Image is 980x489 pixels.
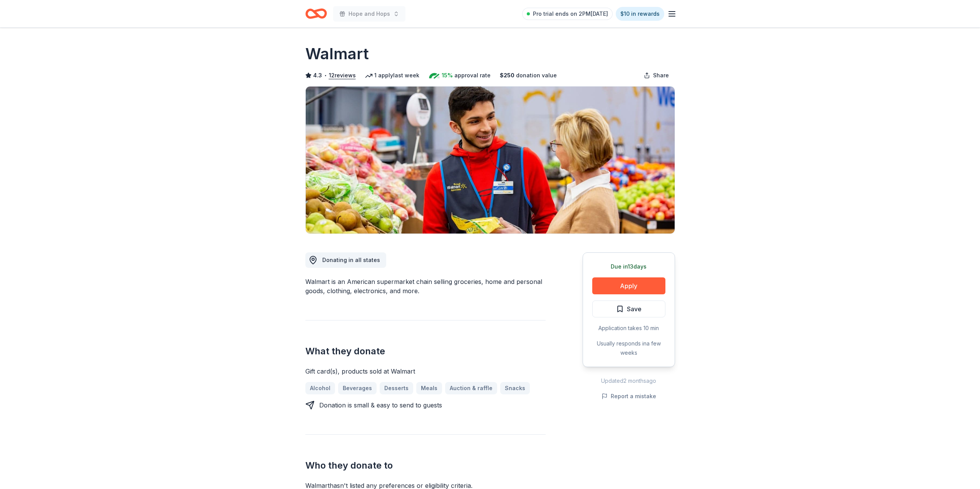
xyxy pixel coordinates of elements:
[516,71,557,80] span: donation value
[338,382,377,394] a: Beverages
[592,277,665,294] button: Apply
[305,43,369,65] h1: Walmart
[348,9,390,18] span: Hope and Hops
[592,339,665,357] div: Usually responds in a few weeks
[306,87,675,234] img: Image for Walmart
[305,5,327,23] a: Home
[333,6,405,22] button: Hope and Hops
[592,300,665,317] button: Save
[592,324,665,333] div: Application takes 10 min
[313,71,322,80] span: 4.3
[329,71,356,80] button: 12reviews
[416,382,442,394] a: Meals
[500,71,514,80] span: $ 250
[365,71,419,80] div: 1 apply last week
[445,382,497,394] a: Auction & raffle
[533,9,608,18] span: Pro trial ends on 2PM[DATE]
[305,382,335,394] a: Alcohol
[601,392,656,401] button: Report a mistake
[522,8,613,20] a: Pro trial ends on 2PM[DATE]
[322,257,380,263] span: Donating in all states
[627,304,642,314] span: Save
[305,345,546,357] h2: What they donate
[454,71,491,80] span: approval rate
[653,71,669,80] span: Share
[616,7,664,21] a: $10 in rewards
[442,71,453,80] span: 15%
[500,382,530,394] a: Snacks
[583,376,675,386] div: Updated 2 months ago
[305,459,546,472] h2: Who they donate to
[380,382,413,394] a: Desserts
[324,72,327,78] span: •
[305,277,546,295] div: Walmart is an American supermarket chain selling groceries, home and personal goods, clothing, el...
[319,401,442,410] div: Donation is small & easy to send to guests
[592,262,665,271] div: Due in 13 days
[305,367,546,376] div: Gift card(s), products sold at Walmart
[638,68,675,83] button: Share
